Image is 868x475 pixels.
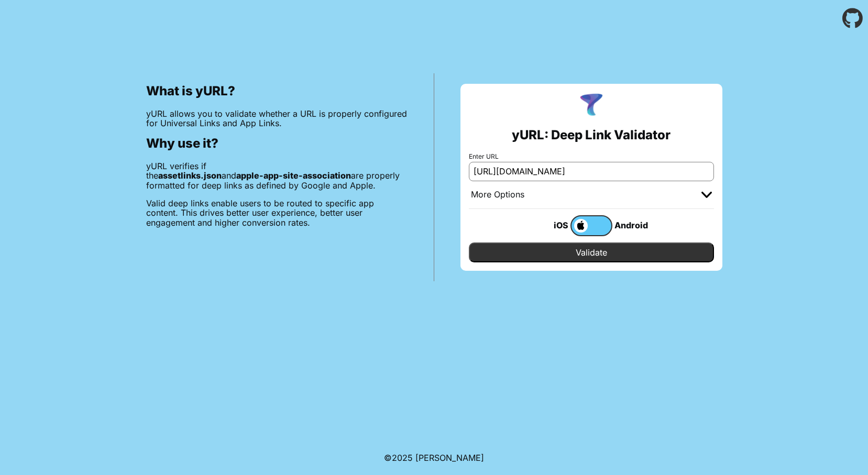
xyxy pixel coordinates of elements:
[578,92,605,119] img: yURL Logo
[415,452,484,463] a: Michael Ibragimchayev's Personal Site
[529,218,570,232] div: iOS
[701,192,712,198] img: chevron
[512,128,671,142] h2: yURL: Deep Link Validator
[384,440,484,475] footer: ©
[469,153,714,160] label: Enter URL
[469,242,714,262] input: Validate
[146,198,408,227] p: Valid deep links enable users to be routed to specific app content. This drives better user exper...
[146,84,408,98] h2: What is yURL?
[392,452,413,463] span: 2025
[612,218,654,232] div: Android
[469,162,714,181] input: e.g. https://app.chayev.com/xyx
[236,170,351,181] b: apple-app-site-association
[146,161,408,190] p: yURL verifies if the and are properly formatted for deep links as defined by Google and Apple.
[471,190,524,200] div: More Options
[158,170,222,181] b: assetlinks.json
[146,136,408,151] h2: Why use it?
[146,109,408,128] p: yURL allows you to validate whether a URL is properly configured for Universal Links and App Links.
